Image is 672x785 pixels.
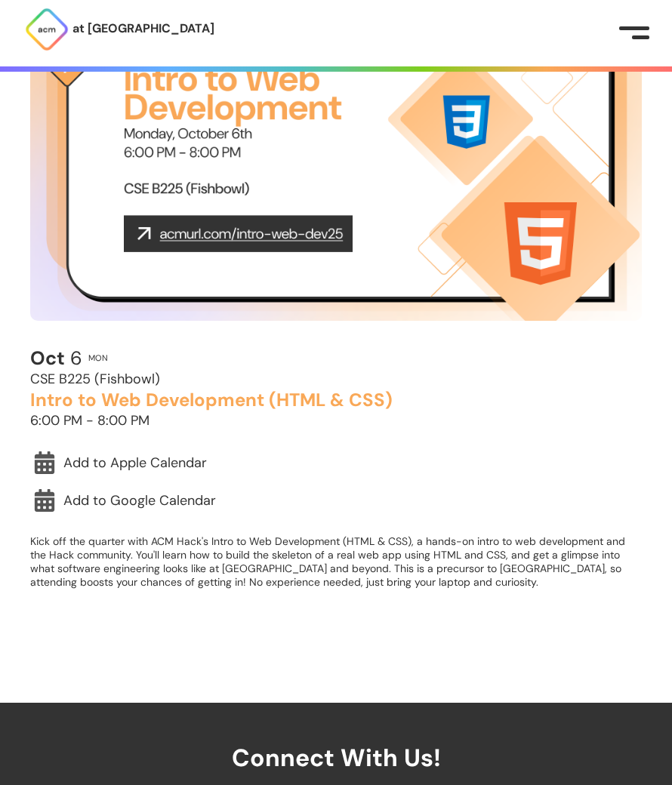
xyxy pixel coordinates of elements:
[88,353,108,362] h2: Mon
[30,348,82,369] h2: 6
[232,703,441,771] h2: Connect With Us!
[30,445,642,480] a: Add to Apple Calendar
[24,7,69,52] img: ACM Logo
[30,414,150,429] h2: 6:00 PM - 8:00 PM
[30,534,642,589] p: Kick off the quarter with ACM Hack's Intro to Web Development (HTML & CSS), a hands-on intro to w...
[30,372,160,387] h2: CSE B225 (Fishbowl)
[30,483,642,518] a: Add to Google Calendar
[30,346,65,371] b: Oct
[24,7,214,52] a: at [GEOGRAPHIC_DATA]
[72,19,214,38] p: at [GEOGRAPHIC_DATA]
[30,390,393,410] h2: Intro to Web Development (HTML & CSS)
